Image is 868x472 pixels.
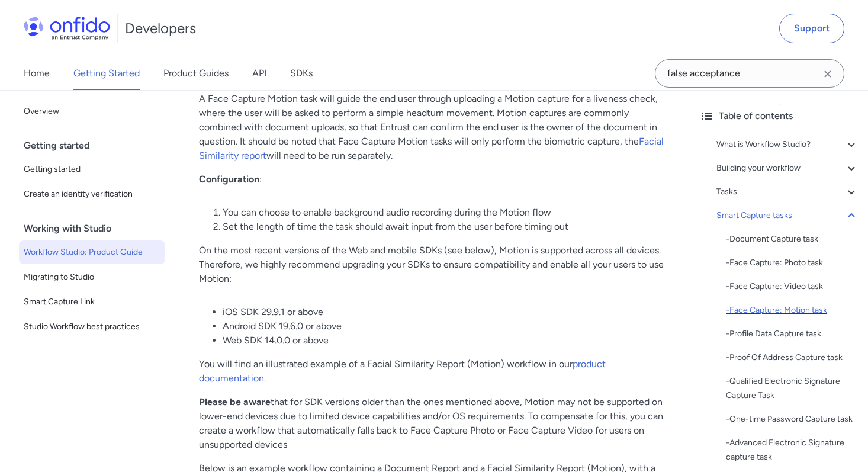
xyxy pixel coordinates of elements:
p: On the most recent versions of the Web and mobile SDKs (see below), Motion is supported across al... [199,243,667,286]
a: Home [24,57,50,90]
div: Working with Studio [24,217,170,240]
img: Onfido Logo [24,17,110,40]
div: - Document Capture task [726,232,859,246]
div: - One-time Password Capture task [726,412,859,426]
div: - Qualified Electronic Signature Capture Task [726,374,859,403]
a: -Qualified Electronic Signature Capture Task [726,374,859,403]
a: Migrating to Studio [19,265,165,289]
p: A Face Capture Motion task will guide the end user through uploading a Motion capture for a liven... [199,92,667,163]
a: Building your workflow [716,161,859,175]
a: Smart Capture Link [19,290,165,314]
a: -Profile Data Capture task [726,327,859,341]
span: Create an identity verification [24,187,160,201]
div: Table of contents [700,109,859,123]
a: -Advanced Electronic Signature capture task [726,436,859,464]
div: - Proof Of Address Capture task [726,351,859,365]
strong: Configuration [199,174,259,185]
strong: Please be aware [199,396,271,407]
p: You will find an illustrated example of a Facial Similarity Report (Motion) workflow in our . [199,357,667,386]
a: -Document Capture task [726,232,859,246]
a: Getting Started [73,57,140,90]
p: : [199,172,667,187]
h1: Developers [125,19,196,38]
a: -Face Capture: Motion task [726,303,859,317]
a: Create an identity verification [19,182,165,206]
a: Support [779,14,844,43]
div: - Face Capture: Photo task [726,256,859,270]
span: Migrating to Studio [24,270,160,284]
a: -Proof Of Address Capture task [726,351,859,365]
li: You can choose to enable background audio recording during the Motion flow [223,206,667,220]
li: Web SDK 14.0.0 or above [223,333,667,348]
a: Workflow Studio: Product Guide [19,240,165,264]
svg: Clear search field button [821,67,835,81]
div: - Face Capture: Motion task [726,303,859,317]
li: iOS SDK 29.9.1 or above [223,305,667,319]
a: Facial Similarity report [199,136,664,161]
span: Workflow Studio: Product Guide [24,245,160,259]
div: - Profile Data Capture task [726,327,859,341]
a: Getting started [19,158,165,181]
div: - Advanced Electronic Signature capture task [726,436,859,464]
a: API [252,57,266,90]
a: -One-time Password Capture task [726,412,859,426]
a: product documentation [199,358,606,384]
a: Smart Capture tasks [716,208,859,223]
a: SDKs [290,57,313,90]
li: Set the length of time the task should await input from the user before timing out [223,220,667,234]
span: Studio Workflow best practices [24,320,160,334]
div: Getting started [24,134,170,158]
a: -Face Capture: Video task [726,280,859,294]
a: Tasks [716,185,859,199]
a: Product Guides [163,57,229,90]
a: What is Workflow Studio? [716,137,859,152]
a: Studio Workflow best practices [19,315,165,339]
a: Overview [19,99,165,123]
a: -Face Capture: Photo task [726,256,859,270]
input: Onfido search input field [655,59,844,88]
li: Android SDK 19.6.0 or above [223,319,667,333]
span: Overview [24,104,160,118]
span: Smart Capture Link [24,295,160,309]
div: - Face Capture: Video task [726,280,859,294]
span: Getting started [24,162,160,176]
p: that for SDK versions older than the ones mentioned above, Motion may not be supported on lower-e... [199,395,667,452]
